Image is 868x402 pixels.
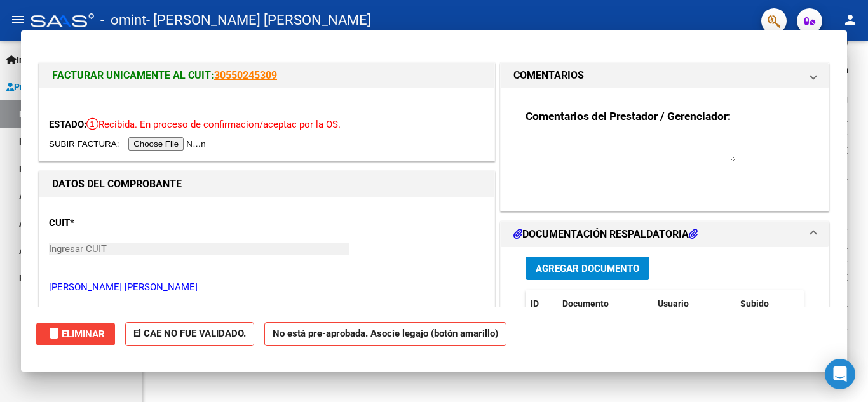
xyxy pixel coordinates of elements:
[36,323,115,345] button: Eliminar
[264,322,506,347] strong: No está pre-aprobada. Asocie legajo (botón amarillo)
[513,227,698,242] h1: DOCUMENTACIÓN RESPALDATORIA
[6,53,39,67] span: Inicio
[214,69,277,81] a: 30550245309
[501,63,829,88] mat-expansion-panel-header: COMENTARIOS
[46,328,105,340] span: Eliminar
[6,80,122,94] span: Prestadores / Proveedores
[49,280,485,295] p: [PERSON_NAME] [PERSON_NAME]
[52,178,182,190] strong: DATOS DEL COMPROBANTE
[735,290,799,318] datatable-header-cell: Subido
[46,326,62,341] mat-icon: delete
[557,290,653,318] datatable-header-cell: Documento
[531,298,539,309] span: ID
[562,298,609,309] span: Documento
[513,68,584,83] h1: COMENTARIOS
[49,216,180,231] p: CUIT
[526,257,649,280] button: Agregar Documento
[799,290,862,318] datatable-header-cell: Acción
[49,119,86,130] span: ESTADO:
[653,290,735,318] datatable-header-cell: Usuario
[52,69,214,81] span: FACTURAR UNICAMENTE AL CUIT:
[740,298,769,309] span: Subido
[501,88,829,211] div: COMENTARIOS
[536,263,639,274] span: Agregar Documento
[825,359,855,389] div: Open Intercom Messenger
[100,6,146,34] span: - omint
[146,6,371,34] span: - [PERSON_NAME] [PERSON_NAME]
[125,322,254,347] strong: El CAE NO FUE VALIDADO.
[843,12,858,27] mat-icon: person
[501,222,829,247] mat-expansion-panel-header: DOCUMENTACIÓN RESPALDATORIA
[526,110,731,123] strong: Comentarios del Prestador / Gerenciador:
[86,119,341,130] span: Recibida. En proceso de confirmacion/aceptac por la OS.
[526,290,557,318] datatable-header-cell: ID
[658,298,689,309] span: Usuario
[10,12,25,27] mat-icon: menu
